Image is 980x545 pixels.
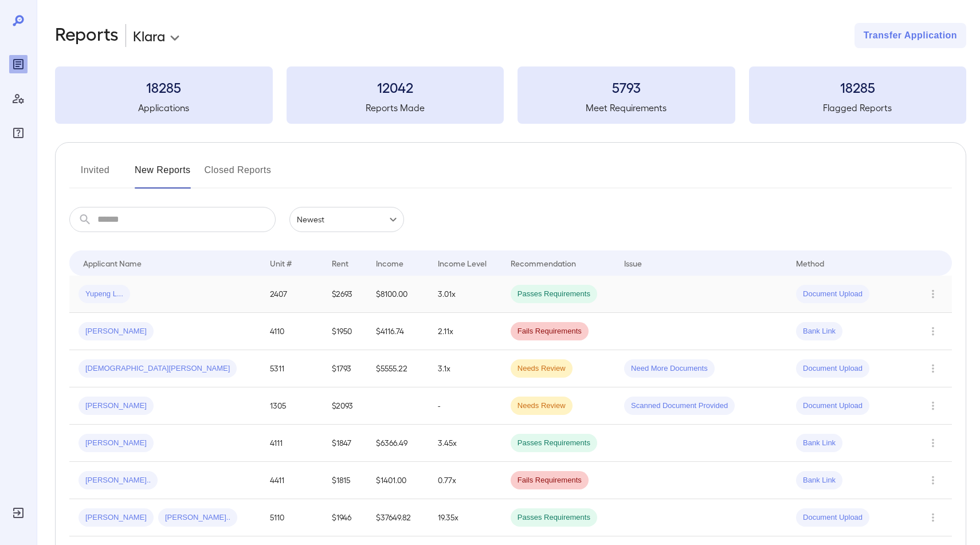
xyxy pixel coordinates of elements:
button: Row Actions [924,471,942,489]
span: Fails Requirements [511,475,589,486]
span: [DEMOGRAPHIC_DATA][PERSON_NAME] [79,363,237,374]
td: $1950 [323,313,367,350]
h3: 12042 [287,78,504,96]
span: Bank Link [796,326,842,337]
td: 4111 [261,425,323,462]
td: 0.77x [429,462,501,499]
div: Unit # [270,256,292,270]
span: [PERSON_NAME].. [158,512,237,523]
td: 4110 [261,313,323,350]
p: Klara [133,26,165,45]
button: Transfer Application [854,23,966,48]
button: Row Actions [924,397,942,415]
span: Document Upload [796,401,869,411]
div: Applicant Name [83,256,142,270]
button: Row Actions [924,285,942,303]
span: Document Upload [796,512,869,523]
h2: Reports [55,23,119,48]
div: Rent [332,256,350,270]
td: 4411 [261,462,323,499]
button: Row Actions [924,434,942,452]
td: $6366.49 [367,425,429,462]
td: $5555.22 [367,350,429,387]
button: New Reports [135,161,191,189]
span: [PERSON_NAME] [79,401,154,411]
span: Passes Requirements [511,289,597,300]
span: Document Upload [796,289,869,300]
button: Row Actions [924,322,942,340]
span: Passes Requirements [511,512,597,523]
span: Scanned Document Provided [624,401,735,411]
td: $1847 [323,425,367,462]
span: Fails Requirements [511,326,589,337]
td: $1946 [323,499,367,536]
td: $1793 [323,350,367,387]
td: $8100.00 [367,276,429,313]
h5: Meet Requirements [518,101,735,115]
div: Method [796,256,824,270]
td: $1815 [323,462,367,499]
h5: Reports Made [287,101,504,115]
summary: 18285Applications12042Reports Made5793Meet Requirements18285Flagged Reports [55,66,966,124]
h5: Applications [55,101,273,115]
td: 3.45x [429,425,501,462]
td: $4116.74 [367,313,429,350]
span: Needs Review [511,363,573,374]
div: Log Out [9,504,28,522]
span: Bank Link [796,438,842,449]
div: Newest [289,207,404,232]
div: Recommendation [511,256,576,270]
span: Document Upload [796,363,869,374]
td: 2407 [261,276,323,313]
span: Passes Requirements [511,438,597,449]
span: Needs Review [511,401,573,411]
div: Issue [624,256,642,270]
div: Income [376,256,403,270]
div: FAQ [9,124,28,142]
td: 2.11x [429,313,501,350]
span: Yupeng L... [79,289,130,300]
button: Row Actions [924,508,942,527]
td: - [429,387,501,425]
td: 1305 [261,387,323,425]
span: [PERSON_NAME] [79,438,154,449]
h3: 18285 [55,78,273,96]
div: Reports [9,55,28,73]
span: [PERSON_NAME] [79,326,154,337]
td: $37649.82 [367,499,429,536]
h5: Flagged Reports [749,101,967,115]
button: Closed Reports [205,161,272,189]
td: 3.1x [429,350,501,387]
button: Row Actions [924,359,942,378]
td: 5110 [261,499,323,536]
span: Need More Documents [624,363,715,374]
span: [PERSON_NAME].. [79,475,158,486]
span: Bank Link [796,475,842,486]
h3: 18285 [749,78,967,96]
div: Manage Users [9,89,28,108]
button: Invited [69,161,121,189]
div: Income Level [438,256,487,270]
td: $1401.00 [367,462,429,499]
td: $2093 [323,387,367,425]
td: 19.35x [429,499,501,536]
td: 5311 [261,350,323,387]
span: [PERSON_NAME] [79,512,154,523]
td: $2693 [323,276,367,313]
td: 3.01x [429,276,501,313]
h3: 5793 [518,78,735,96]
